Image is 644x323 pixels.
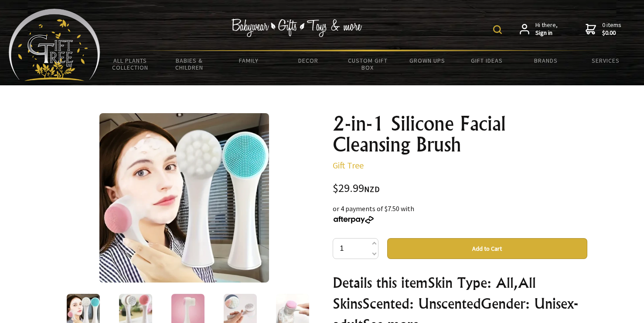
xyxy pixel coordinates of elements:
a: Babies & Children [160,51,219,77]
a: Services [576,51,635,70]
img: 2-in-1 Silicone Facial Cleansing Brush [99,113,269,283]
a: Grown Ups [398,51,457,70]
strong: $0.00 [602,29,621,37]
img: Afterpay [333,216,375,224]
strong: Sign in [535,29,558,37]
a: Gift Tree [333,160,364,171]
div: $29.99 [333,183,587,195]
h1: 2-in-1 Silicone Facial Cleansing Brush [333,113,587,155]
span: NZD [364,184,380,194]
a: 0 items$0.00 [586,21,621,37]
img: Babyware - Gifts - Toys and more... [9,9,100,81]
img: Babywear - Gifts - Toys & more [232,19,362,37]
span: 0 items [602,21,621,37]
a: Hi there,Sign in [520,21,558,37]
a: All Plants Collection [100,51,160,77]
a: Gift Ideas [457,51,516,70]
a: Custom Gift Box [338,51,397,77]
img: product search [493,25,502,34]
a: Brands [516,51,576,70]
a: Decor [279,51,338,70]
a: Family [219,51,279,70]
div: or 4 payments of $7.50 with [333,203,587,224]
span: Hi there, [535,21,558,37]
button: Add to Cart [387,238,587,259]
